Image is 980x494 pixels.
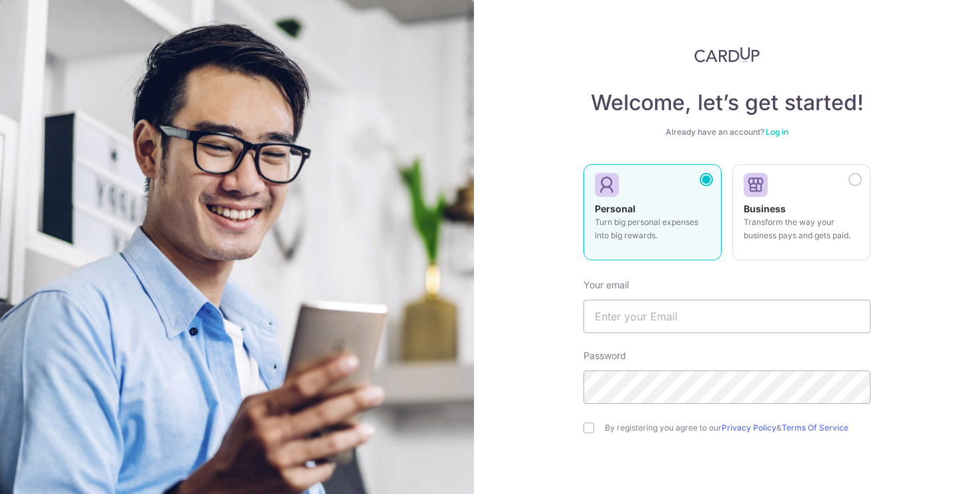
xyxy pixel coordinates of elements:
[583,300,871,333] input: Enter your Email
[744,216,859,242] p: Transform the way your business pays and gets paid.
[744,203,786,214] strong: Business
[722,423,776,433] a: Privacy Policy
[595,216,710,242] p: Turn big personal expenses into big rewards.
[583,278,629,292] label: Your email
[583,127,871,138] div: Already have an account?
[732,164,871,268] a: Business Transform the way your business pays and gets paid.
[583,349,626,362] label: Password
[595,203,636,214] strong: Personal
[694,47,760,63] img: CardUp Logo
[605,423,871,433] label: By registering you agree to our &
[583,164,722,268] a: Personal Turn big personal expenses into big rewards.
[583,89,871,116] h4: Welcome, let’s get started!
[766,127,788,137] a: Log in
[782,423,848,433] a: Terms Of Service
